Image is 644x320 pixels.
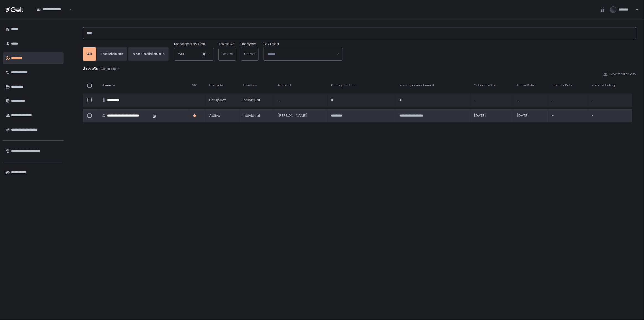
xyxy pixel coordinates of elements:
[174,42,205,47] span: Managed by Gelt
[203,53,205,56] button: Clear Selected
[267,51,336,57] input: Search for option
[174,48,214,60] div: Search for option
[552,98,585,103] div: -
[552,113,585,118] div: -
[278,98,324,103] div: -
[101,51,123,56] div: Individuals
[100,66,119,71] div: Clear filter
[263,48,343,60] div: Search for option
[517,113,545,118] div: [DATE]
[218,42,235,47] label: Taxed As
[83,47,96,61] button: All
[244,51,255,56] span: Select
[517,98,545,103] div: -
[592,113,629,118] div: -
[263,42,279,47] span: Tax Lead
[133,51,164,56] div: Non-Individuals
[517,83,534,87] span: Active Date
[102,83,111,87] span: Name
[100,66,119,72] button: Clear filter
[592,83,615,87] span: Preferred Filing
[243,83,257,87] span: Taxed as
[552,83,572,87] span: Inactive Date
[400,83,434,87] span: Primary contact email
[243,98,271,103] div: Individual
[97,47,127,61] button: Individuals
[603,72,636,77] button: Export all to csv
[209,113,220,118] span: active
[222,51,233,56] span: Select
[241,42,256,47] label: Lifecycle
[185,51,202,57] input: Search for option
[87,51,92,56] div: All
[474,113,510,118] div: [DATE]
[209,98,226,103] span: prospect
[474,83,496,87] span: Onboarded on
[243,113,271,118] div: Individual
[209,83,223,87] span: Lifecycle
[83,66,636,72] div: 2 results
[192,83,196,87] span: VIP
[178,51,185,57] span: Yes
[278,113,324,118] div: [PERSON_NAME]
[331,83,356,87] span: Primary contact
[33,4,72,15] div: Search for option
[278,83,291,87] span: Tax lead
[128,47,169,61] button: Non-Individuals
[474,98,510,103] div: -
[37,12,69,17] input: Search for option
[592,98,629,103] div: -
